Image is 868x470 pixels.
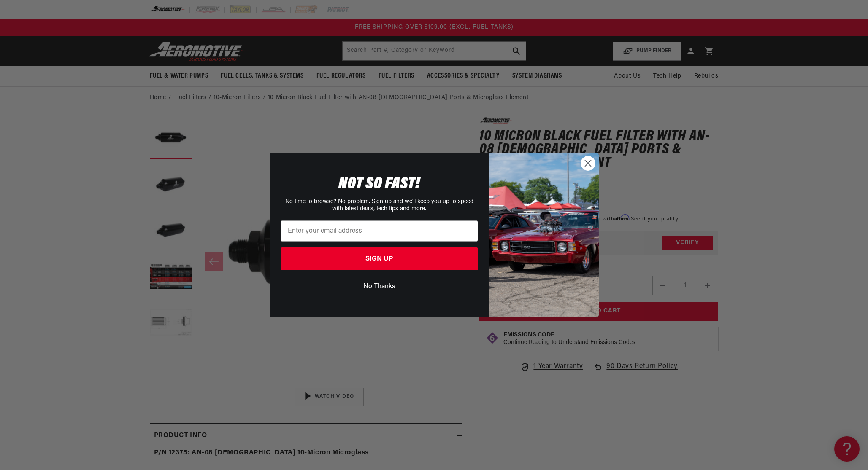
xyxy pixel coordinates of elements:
img: 85cdd541-2605-488b-b08c-a5ee7b438a35.jpeg [489,153,599,317]
button: No Thanks [281,279,478,295]
button: Close dialog [581,156,595,171]
button: SIGN UP [281,247,478,270]
span: No time to browse? No problem. Sign up and we'll keep you up to speed with latest deals, tech tip... [285,199,473,212]
span: NOT SO FAST! [338,176,420,193]
input: Enter your email address [281,220,478,242]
